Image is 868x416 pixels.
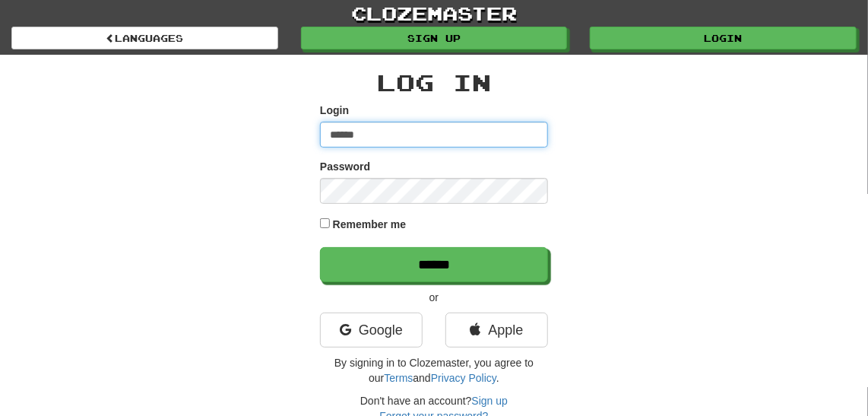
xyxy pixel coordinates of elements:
a: Sign up [301,27,568,49]
h2: Log In [320,70,548,95]
label: Login [320,103,349,118]
a: Google [320,313,423,348]
a: Terms [384,372,413,384]
label: Password [320,159,370,174]
a: Login [590,27,857,49]
a: Sign up [472,395,508,407]
p: or [320,290,548,305]
p: By signing in to Clozemaster, you agree to our and . [320,355,548,386]
label: Remember me [333,217,407,232]
a: Apple [445,313,548,348]
a: Languages [11,27,278,49]
a: Privacy Policy [431,372,496,384]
